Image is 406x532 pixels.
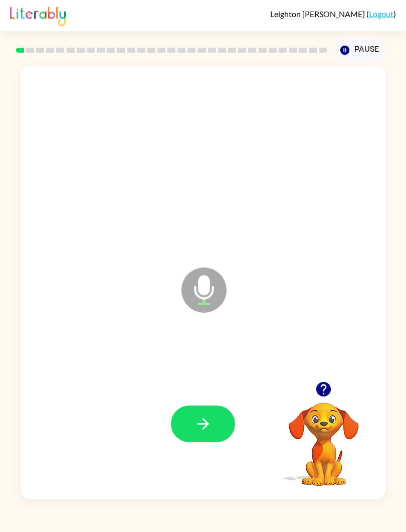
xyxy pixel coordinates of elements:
[270,9,366,19] span: Leighton [PERSON_NAME]
[335,39,386,62] button: Pause
[10,4,66,26] img: Literably
[369,9,393,19] a: Logout
[270,9,396,19] div: ( )
[274,387,374,487] video: Your browser must support playing .mp4 files to use Literably. Please try using another browser.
